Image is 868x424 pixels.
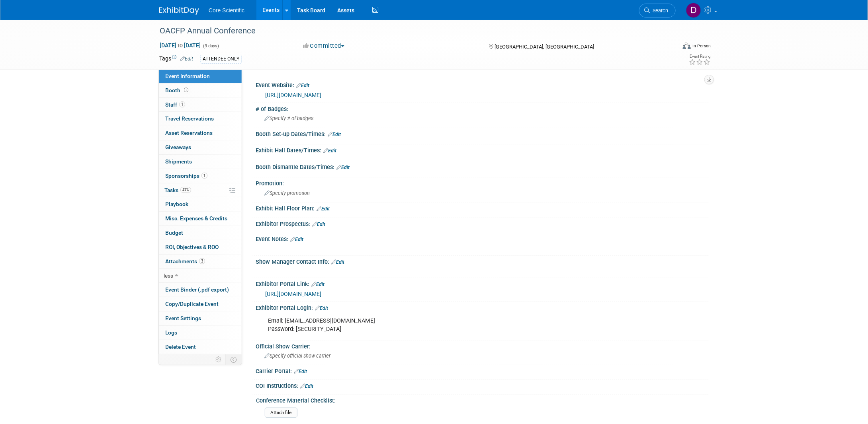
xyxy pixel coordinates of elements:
[164,187,191,193] span: Tasks
[165,301,219,307] span: Copy/Duplicate Event
[159,283,242,297] a: Event Binder (.pdf export)
[159,340,242,354] a: Delete Event
[265,92,321,98] a: [URL][DOMAIN_NAME]
[328,132,341,137] a: Edit
[179,101,185,107] span: 1
[165,201,188,207] span: Playbook
[159,183,242,197] a: Tasks47%
[159,84,242,97] a: Booth
[212,354,226,365] td: Personalize Event Tab Strip
[159,42,201,49] span: [DATE] [DATE]
[256,103,709,113] div: # of Badges:
[165,230,183,236] span: Budget
[256,202,709,213] div: Exhibit Hall Floor Plan:
[317,206,330,212] a: Edit
[157,24,664,38] div: OACFP Annual Conference
[182,87,190,93] span: Booth not reserved yet
[256,144,709,155] div: Exhibit Hall Dates/Times:
[265,291,321,297] a: [URL][DOMAIN_NAME]
[165,73,210,79] span: Event Information
[159,326,242,340] a: Logs
[311,282,325,287] a: Edit
[165,173,207,179] span: Sponsorships
[159,240,242,254] a: ROI, Objectives & ROO
[159,155,242,169] a: Shipments
[262,313,621,337] div: Email: [EMAIL_ADDRESS][DOMAIN_NAME] Password: [SECURITY_DATA]
[159,269,242,283] a: less
[290,237,303,242] a: Edit
[180,56,193,62] a: Edit
[180,187,191,193] span: 47%
[264,115,313,121] span: Specify # of badges
[683,43,691,49] img: Format-Inperson.png
[159,140,242,154] a: Giveaways
[201,173,207,179] span: 1
[199,258,205,264] span: 3
[264,190,310,196] span: Specify promotion
[294,369,307,374] a: Edit
[165,130,213,136] span: Asset Reservations
[176,42,184,49] span: to
[165,144,191,150] span: Giveaways
[256,161,709,171] div: Booth Dismantle Dates/Times:
[300,42,348,50] button: Committed
[629,41,711,53] div: Event Format
[165,158,192,165] span: Shipments
[165,329,177,336] span: Logs
[159,297,242,311] a: Copy/Duplicate Event
[159,169,242,183] a: Sponsorships1
[165,87,190,93] span: Booth
[159,226,242,240] a: Budget
[164,272,173,279] span: less
[159,98,242,112] a: Staff1
[159,7,199,15] img: ExhibitDay
[159,69,242,83] a: Event Information
[256,79,709,89] div: Event Website:
[639,4,676,18] a: Search
[256,256,709,266] div: Show Manager Contact Info:
[256,128,709,138] div: Booth Set-up Dates/Times:
[159,212,242,226] a: Misc. Expenses & Credits
[200,55,242,63] div: ATTENDEE ONLY
[165,244,219,250] span: ROI, Objectives & ROO
[256,395,705,405] div: Conference Material Checklist:
[315,305,328,311] a: Edit
[256,177,709,187] div: Promotion:
[650,8,668,14] span: Search
[331,259,344,265] a: Edit
[165,344,196,350] span: Delete Event
[495,44,594,50] span: [GEOGRAPHIC_DATA], [GEOGRAPHIC_DATA]
[202,43,219,49] span: (3 days)
[256,365,709,375] div: Carrier Portal:
[159,126,242,140] a: Asset Reservations
[256,380,709,390] div: COI Instructions:
[159,197,242,211] a: Playbook
[256,302,709,312] div: Exhibitor Portal Login:
[165,286,229,293] span: Event Binder (.pdf export)
[159,311,242,325] a: Event Settings
[312,222,325,227] a: Edit
[686,3,701,18] img: Danielle Wiesemann
[165,115,214,122] span: Travel Reservations
[165,258,205,265] span: Attachments
[336,165,350,170] a: Edit
[323,148,336,154] a: Edit
[692,43,711,49] div: In-Person
[226,354,242,365] td: Toggle Event Tabs
[256,278,709,288] div: Exhibitor Portal Link:
[165,101,185,108] span: Staff
[256,233,709,243] div: Event Notes:
[209,7,244,14] span: Core Scientific
[689,54,710,58] div: Event Rating
[264,353,330,359] span: Specify official show carrier
[300,383,313,389] a: Edit
[159,54,193,64] td: Tags
[159,112,242,126] a: Travel Reservations
[159,255,242,268] a: Attachments3
[296,83,309,88] a: Edit
[165,215,227,222] span: Misc. Expenses & Credits
[165,315,201,321] span: Event Settings
[256,218,709,228] div: Exhibitor Prospectus:
[256,340,709,350] div: Official Show Carrier:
